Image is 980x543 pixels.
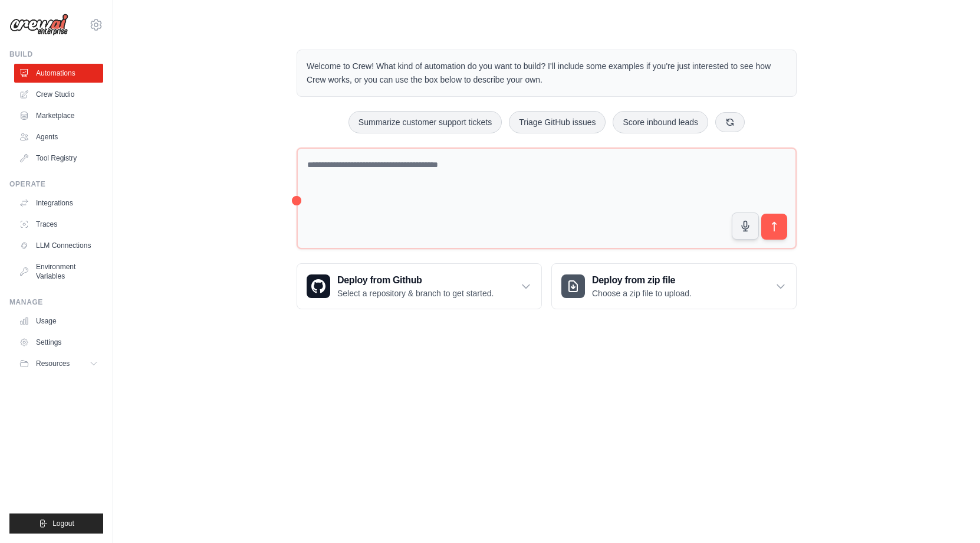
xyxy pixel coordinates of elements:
[348,111,502,133] button: Summarize customer support tickets
[14,312,103,331] a: Usage
[36,359,70,368] span: Resources
[9,50,103,59] div: Build
[337,287,494,299] p: Select a repository & branch to get started.
[9,297,103,307] div: Manage
[14,257,103,286] a: Environment Variables
[337,273,494,287] h3: Deploy from Github
[14,127,103,146] a: Agents
[9,179,103,189] div: Operate
[14,215,103,234] a: Traces
[307,60,787,87] p: Welcome to Crew! What kind of automation do you want to build? I'll include some examples if you'...
[509,111,606,133] button: Triage GitHub issues
[592,287,692,299] p: Choose a zip file to upload.
[14,194,103,212] a: Integrations
[9,14,68,36] img: Logo
[14,149,103,168] a: Tool Registry
[14,64,103,83] a: Automations
[14,85,103,104] a: Crew Studio
[9,513,103,534] button: Logout
[592,273,692,287] h3: Deploy from zip file
[14,106,103,125] a: Marketplace
[14,354,103,373] button: Resources
[613,111,708,133] button: Score inbound leads
[52,519,74,528] span: Logout
[14,236,103,255] a: LLM Connections
[14,333,103,352] a: Settings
